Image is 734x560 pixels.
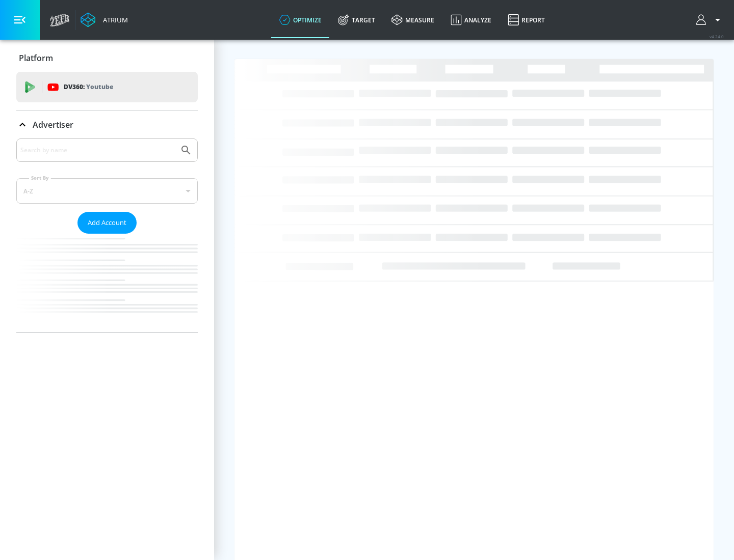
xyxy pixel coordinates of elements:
[271,2,330,38] a: optimize
[16,138,198,332] div: Advertiser
[16,72,198,102] div: DV360: Youtube
[77,212,137,234] button: Add Account
[29,175,51,181] label: Sort By
[64,81,113,93] p: DV360:
[81,12,128,27] a: Atrium
[330,2,383,38] a: Target
[16,44,198,72] div: Platform
[20,144,175,157] input: Search by name
[86,81,113,92] p: Youtube
[88,217,126,229] span: Add Account
[16,234,198,332] nav: list of Advertiser
[19,52,53,64] p: Platform
[16,110,198,139] div: Advertiser
[710,34,724,39] span: v 4.24.0
[383,2,442,38] a: measure
[33,119,73,130] p: Advertiser
[442,2,500,38] a: Analyze
[99,15,128,24] div: Atrium
[500,2,553,38] a: Report
[16,178,198,204] div: A-Z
